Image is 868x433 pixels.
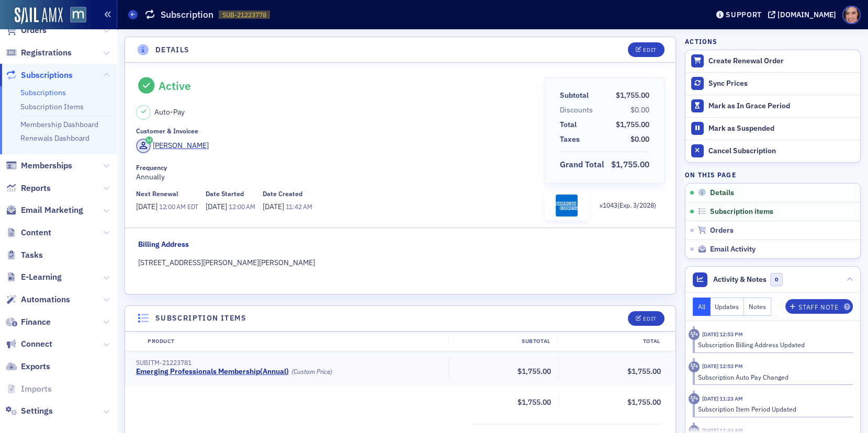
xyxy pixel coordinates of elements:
[560,119,577,130] div: Total
[21,47,72,59] span: Registrations
[517,367,551,376] span: $1,755.00
[6,70,73,81] a: Subscriptions
[785,299,853,314] button: Staff Note
[136,139,209,153] a: [PERSON_NAME]
[21,227,51,238] span: Content
[517,397,551,407] span: $1,755.00
[136,359,441,367] div: SUBITM-21223781
[6,383,52,395] a: Imports
[713,274,766,285] span: Activity & Notes
[710,207,773,216] span: Subscription items
[708,146,855,156] div: Cancel Subscription
[21,405,53,417] span: Settings
[560,134,583,145] span: Taxes
[21,160,72,172] span: Memberships
[21,70,73,81] span: Subscriptions
[708,79,855,88] div: Sync Prices
[6,338,52,350] a: Connect
[6,227,51,238] a: Content
[6,183,51,194] a: Reports
[186,202,199,211] span: EDT
[685,50,860,72] button: Create Renewal Order
[6,294,70,305] a: Automations
[628,311,664,326] button: Edit
[708,101,855,111] div: Mark as In Grace Period
[560,105,596,116] span: Discounts
[643,316,656,322] div: Edit
[560,90,589,101] div: Subtotal
[20,102,84,111] a: Subscription Items
[20,120,98,129] a: Membership Dashboard
[558,337,668,346] div: Total
[6,316,51,328] a: Finance
[708,124,855,133] div: Mark as Suspended
[770,273,783,286] span: 0
[153,140,209,151] div: [PERSON_NAME]
[628,42,664,57] button: Edit
[768,11,840,18] button: [DOMAIN_NAME]
[685,140,860,162] button: Cancel Subscription
[693,298,711,316] button: All
[140,337,448,346] div: Product
[229,202,255,211] span: 12:00 AM
[630,105,649,115] span: $0.00
[842,6,861,24] span: Profile
[710,188,734,198] span: Details
[711,298,745,316] button: Updates
[161,8,213,21] h1: Subscription
[702,362,743,370] time: 8/13/2025 12:53 PM
[136,367,289,377] a: Emerging Professionals Membership(Annual)
[698,404,846,414] div: Subscription Item Period Updated
[6,25,47,36] a: Orders
[6,249,43,261] a: Tasks
[630,134,649,144] span: $0.00
[21,383,52,395] span: Imports
[206,190,244,198] div: Date Started
[263,202,286,211] span: [DATE]
[600,200,656,210] p: x 1043 (Exp. 3 / 2028 )
[21,316,51,328] span: Finance
[744,298,771,316] button: Notes
[138,239,189,250] div: Billing Address
[20,88,66,97] a: Subscriptions
[698,340,846,349] div: Subscription Billing Address Updated
[6,405,53,417] a: Settings
[702,395,743,402] time: 8/13/2025 11:23 AM
[560,158,604,171] div: Grand Total
[560,105,593,116] div: Discounts
[21,294,70,305] span: Automations
[689,361,700,372] div: Activity
[155,313,246,324] h4: Subscription items
[6,271,62,283] a: E-Learning
[685,95,860,117] button: Mark as In Grace Period
[6,160,72,172] a: Memberships
[222,10,266,19] span: SUB-21223778
[15,7,63,24] img: SailAMX
[560,119,580,130] span: Total
[702,331,743,338] time: 8/13/2025 12:53 PM
[70,7,86,23] img: SailAMX
[21,204,83,216] span: Email Marketing
[155,44,190,55] h4: Details
[136,164,537,183] div: Annually
[560,134,580,145] div: Taxes
[21,249,43,261] span: Tasks
[689,393,700,404] div: Activity
[627,397,661,407] span: $1,755.00
[6,47,72,59] a: Registrations
[136,164,167,172] div: Frequency
[291,368,332,375] div: (Custom Price)
[710,226,734,235] span: Orders
[21,183,51,194] span: Reports
[698,372,846,382] div: Subscription Auto Pay Changed
[689,329,700,340] div: Activity
[159,79,191,93] div: Active
[206,202,229,211] span: [DATE]
[798,304,838,310] div: Staff Note
[136,127,198,135] div: Customer & Invoicee
[21,361,50,372] span: Exports
[685,37,717,46] h4: Actions
[556,195,578,216] img: amex
[710,245,756,254] span: Email Activity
